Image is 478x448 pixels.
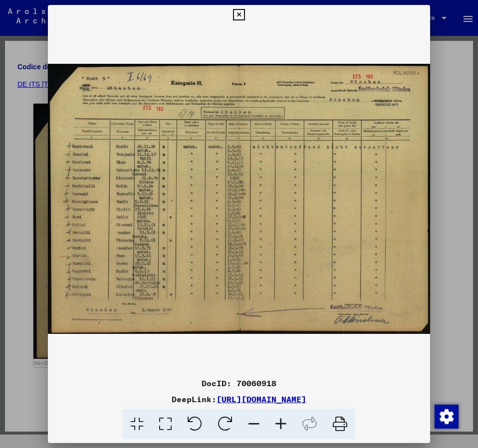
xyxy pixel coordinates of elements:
div: Cambiare il consenso [434,404,458,428]
div: DocID: 70060918 [48,377,430,389]
div: DeepLink: [48,393,430,405]
img: Cambiare il consenso [435,405,459,429]
a: [URL][DOMAIN_NAME] [217,394,306,404]
img: 001.jpg [48,25,430,373]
